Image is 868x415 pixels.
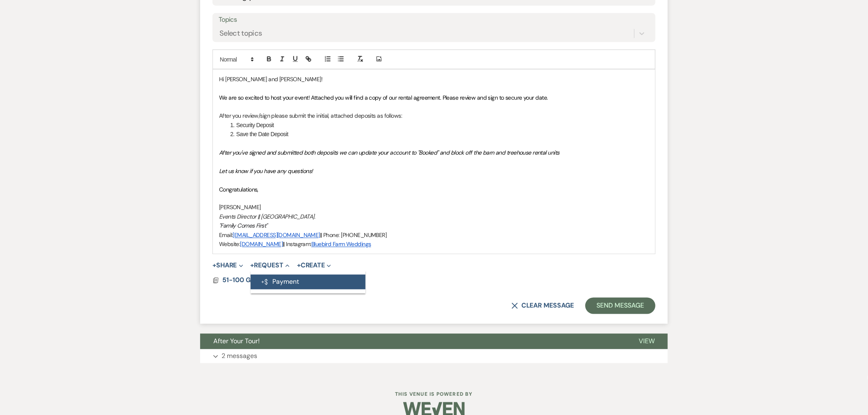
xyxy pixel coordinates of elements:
button: After Your Tour! [200,334,626,349]
button: Payment [251,275,365,290]
span: 51-100 Guests [Platinum Package] [222,276,333,285]
em: Let us know if you have any questions! [219,167,313,175]
button: Request [251,262,290,269]
span: + [251,262,254,269]
button: Clear message [512,303,574,309]
span: After Your Tour! [213,337,260,346]
p: Website: || Instagram: [219,240,649,249]
button: 51-100 Guests [Platinum Package] [222,276,335,285]
a: [EMAIL_ADDRESS][DOMAIN_NAME] [233,232,320,239]
span: + [212,262,216,269]
span: We are so excited to host your event! Attached you will find a copy of our rental agreement. Plea... [219,94,548,101]
p: 2 messages [222,351,257,362]
button: Send Message [585,298,656,314]
p: After you review/sign please submit the initial, attached deposits as follows: [219,111,649,120]
li: Save the Date Deposit [228,130,649,139]
em: After you've signed and submitted both deposits we can update your account to "Booked" and block ... [219,149,560,156]
button: 2 messages [200,349,668,363]
span: Congratulations, [219,186,258,193]
em: "Family Comes First" [219,222,267,230]
li: Security Deposit [228,121,649,130]
button: View [626,334,668,349]
a: [DOMAIN_NAME] [240,241,283,248]
a: Bluebird Farm Weddings [311,241,371,248]
p: Email: || Phone: [PHONE_NUMBER] [219,231,649,240]
span: View [639,337,655,346]
button: Share [212,262,243,269]
em: Events Director || [GEOGRAPHIC_DATA]. [219,213,315,221]
span: [PERSON_NAME] [219,204,261,211]
p: Hi [PERSON_NAME] and [PERSON_NAME]! [219,75,649,84]
button: Create [297,262,331,269]
span: + [297,262,301,269]
label: Topics [219,14,649,26]
div: Select topics [219,28,262,39]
